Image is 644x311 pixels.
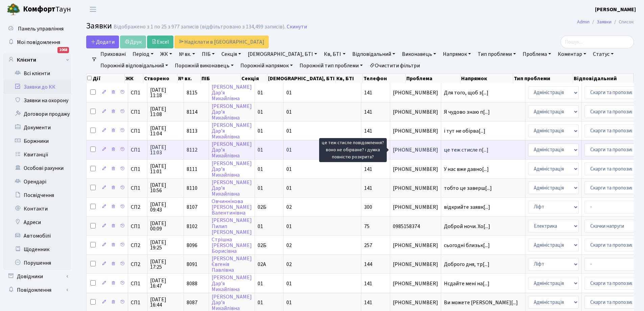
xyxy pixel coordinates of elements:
span: 8113 [187,127,197,135]
span: 02 [286,203,292,211]
span: 141 [364,299,372,306]
span: Мої повідомлення [17,39,60,46]
span: Додати [91,38,115,46]
a: Автомобілі [3,229,71,243]
a: Проблема [520,48,554,60]
span: [PHONE_NUMBER] [393,147,438,153]
span: 8102 [187,223,197,230]
a: Секція [219,48,244,60]
a: Коментар [555,48,589,60]
a: Заявки на охорону [3,94,71,107]
span: 01 [286,146,292,154]
span: 01 [258,127,263,135]
a: Порожній виконавець [172,60,236,71]
span: це теж стисле п[...] [444,146,488,154]
span: Таун [23,4,71,15]
th: ЖК [125,74,143,83]
span: СП2 [131,204,144,210]
th: Телефон [363,74,406,83]
span: 141 [364,108,372,116]
a: [PERSON_NAME]Дар’яМихайлівна [212,103,252,121]
span: [PHONE_NUMBER] [393,109,438,115]
span: СП1 [131,300,144,305]
a: Договори продажу [3,107,71,121]
a: Щоденник [3,243,71,256]
span: [PHONE_NUMBER] [393,128,438,134]
span: 01 [286,280,292,287]
span: 01 [286,223,292,230]
a: Клієнти [3,53,71,67]
span: Доброй ночи. Хо[...] [444,223,490,230]
span: 01 [286,165,292,173]
a: Додати [86,36,119,48]
th: Проблема [406,74,460,83]
span: СП1 [131,109,144,115]
span: 300 [364,203,372,211]
span: Я чудово знаю п[...] [444,108,490,116]
span: Заявки [86,20,112,32]
span: 02А [258,261,266,268]
span: 8111 [187,165,197,173]
a: Повідомлення [3,283,71,297]
a: ЖК [158,48,175,60]
span: 144 [364,261,372,268]
a: Боржники [3,134,71,148]
span: 0985158374 [393,224,438,229]
span: [DATE] 11:08 [150,106,181,117]
a: Очистити фільтри [367,60,423,71]
a: Порожній відповідальний [98,60,171,71]
a: Орендарі [3,175,71,188]
a: Excel [147,36,173,48]
span: 02 [286,242,292,249]
a: Період [130,48,156,60]
span: Нсдайте мені на[...] [444,280,490,287]
a: Квитанції [3,148,71,161]
th: Секція [241,74,267,83]
span: СП1 [131,224,144,229]
span: 8112 [187,146,197,154]
th: Відповідальний [573,74,634,83]
span: [DATE] 11:18 [150,87,181,98]
span: [PHONE_NUMBER] [393,262,438,267]
div: Відображено з 1 по 25 з 977 записів (відфільтровано з 134,499 записів). [114,24,285,30]
a: ПІБ [199,48,217,60]
span: [DATE] 16:47 [150,278,181,289]
span: [PHONE_NUMBER] [393,90,438,95]
th: Кв, БТІ [336,74,362,83]
span: 01 [286,127,292,135]
th: Створено [143,74,177,83]
span: Для того, щоб з[...] [444,89,488,96]
span: 01 [258,184,263,192]
span: 01 [258,299,263,306]
span: СП1 [131,185,144,191]
span: [PHONE_NUMBER] [393,281,438,286]
span: [PHONE_NUMBER] [393,185,438,191]
span: [PHONE_NUMBER] [393,204,438,210]
b: Комфорт [23,4,55,15]
span: [DATE] 19:25 [150,240,181,250]
span: СП1 [131,281,144,286]
a: Особові рахунки [3,161,71,175]
th: [DEMOGRAPHIC_DATA], БТІ [267,74,336,83]
a: Мої повідомлення1068 [3,36,71,49]
span: 02Б [258,203,266,211]
th: № вх. [177,74,201,83]
a: [PERSON_NAME]Дар’яМихайлівна [212,140,252,159]
span: 01 [286,299,292,306]
span: [PHONE_NUMBER] [393,300,438,305]
span: Ви можете [PERSON_NAME][...] [444,299,518,306]
span: 8114 [187,108,197,116]
a: Тип проблеми [475,48,519,60]
span: СП1 [131,166,144,172]
th: Дії [87,74,125,83]
div: це теж стисле повідомлення? воно не обірване? і думка повністю розкрита? [319,138,387,162]
span: [DATE] 10:56 [150,182,181,193]
a: Заявки до КК [3,80,71,94]
span: 8091 [187,261,197,268]
span: [DATE] 11:04 [150,126,181,136]
span: 01 [258,165,263,173]
a: [DEMOGRAPHIC_DATA], БТІ [245,48,320,60]
a: Виконавець [399,48,439,60]
span: 141 [364,127,372,135]
span: СП2 [131,243,144,248]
